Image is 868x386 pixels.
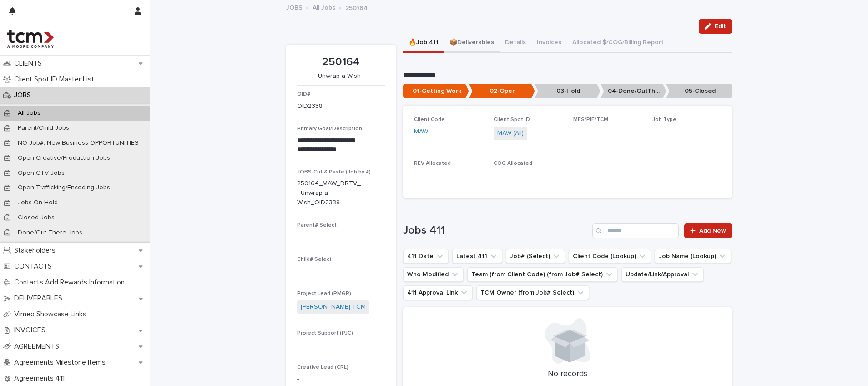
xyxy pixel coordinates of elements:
p: NO Job#: New Business OPPORTUNITIES [10,139,146,147]
span: Child# Select [297,257,332,262]
p: 250164 [297,56,385,69]
p: Unwrap a Wish [297,72,381,80]
p: - [297,375,385,384]
span: REV Allocated [414,161,451,166]
button: Latest 411 [452,249,502,264]
button: Allocated $/COG/Billing Report [567,34,669,53]
p: 03-Hold [535,84,601,99]
p: - [297,232,385,242]
p: CONTACTS [10,262,59,271]
p: - [652,127,721,137]
p: - [494,170,562,180]
button: 411 Approval Link [403,285,473,300]
p: - [297,340,385,350]
button: 📦Deliverables [444,34,500,53]
span: Primary Goal/Description [297,126,362,132]
span: Project Lead (PMGR) [297,291,351,296]
span: Add New [699,228,726,234]
p: AGREEMENTS [10,342,66,351]
a: JOBS [286,2,303,12]
span: JOBS-Cut & Paste (Job by #) [297,169,371,175]
p: 250164 [345,2,368,12]
p: 250164_MAW_DRTV__Unwrap a Wish_OID2338 [297,179,363,207]
button: Client Code (Lookup) [569,249,651,264]
span: Job Type [652,117,676,122]
a: MAW (All) [497,129,524,138]
span: COG Allocated [494,161,532,166]
p: Parent/Child Jobs [10,124,76,132]
p: CLIENTS [10,59,49,68]
p: 02-Open [469,84,535,99]
p: JOBS [10,91,38,100]
p: Stakeholders [10,246,63,255]
p: 04-Done/OutThere [601,84,666,99]
span: Client Spot ID [494,117,530,122]
p: Agreements 411 [10,374,72,383]
p: All Jobs [10,109,48,117]
p: INVOICES [10,326,53,335]
button: Who Modified [403,267,464,282]
button: Details [500,34,531,53]
p: OID2338 [297,102,323,111]
span: OID# [297,91,310,97]
button: Update/Link/Approval [621,267,704,282]
a: MAW [414,127,428,137]
p: Client Spot ID Master List [10,75,101,84]
p: - [297,266,385,276]
p: Vimeo Showcase Links [10,310,94,319]
button: Team (from Client Code) (from Job# Select) [467,267,618,282]
p: 01-Getting Work [403,84,469,99]
button: Job Name (Lookup) [655,249,731,264]
p: Closed Jobs [10,214,62,222]
p: Done/Out There Jobs [10,229,90,237]
a: Add New [684,223,732,238]
p: DELIVERABLES [10,294,70,303]
p: Agreements Milestone Items [10,358,113,367]
p: - [414,170,483,180]
p: Jobs On Hold [10,199,65,207]
button: TCM Owner (from Job# Select) [476,285,589,300]
span: MES/PIF/TCM [573,117,608,122]
a: All Jobs [313,2,335,12]
button: 411 Date [403,249,449,264]
input: Search [592,223,679,238]
p: Open CTV Jobs [10,169,72,177]
p: Open Trafficking/Encoding Jobs [10,184,117,192]
button: 🔥Job 411 [403,34,444,53]
p: No records [414,369,721,379]
button: Invoices [531,34,567,53]
p: 05-Closed [666,84,732,99]
a: [PERSON_NAME]-TCM [301,302,366,312]
button: Edit [699,19,732,34]
h1: Jobs 411 [403,224,589,237]
p: - [573,127,642,137]
button: Job# (Select) [506,249,565,264]
span: Parent# Select [297,223,337,228]
span: Client Code [414,117,445,122]
span: Edit [715,23,726,30]
span: Creative Lead (CRL) [297,365,348,370]
img: 4hMmSqQkux38exxPVZHQ [7,30,54,48]
p: Contacts Add Rewards Information [10,278,132,287]
p: Open Creative/Production Jobs [10,154,117,162]
span: Project Support (PJC) [297,330,353,336]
